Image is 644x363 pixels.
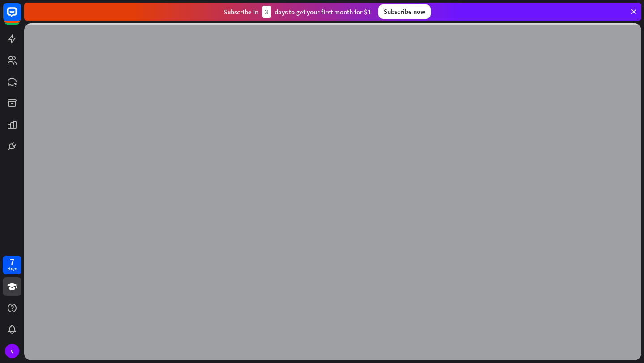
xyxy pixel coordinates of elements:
[8,266,17,272] div: days
[3,256,21,274] a: 7 days
[5,344,19,358] div: V
[10,258,14,266] div: 7
[224,6,371,18] div: Subscribe in days to get your first month for $1
[262,6,271,18] div: 3
[378,4,431,19] div: Subscribe now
